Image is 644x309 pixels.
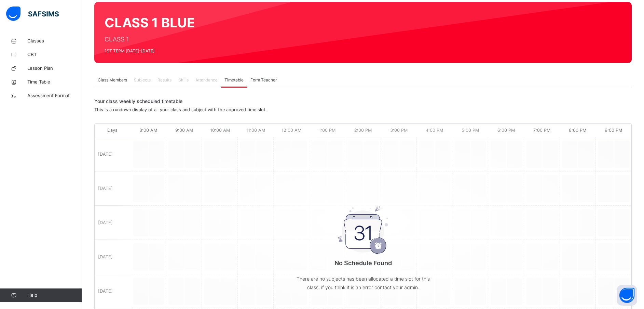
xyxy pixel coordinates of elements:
[27,38,82,44] span: Classes
[417,124,453,137] div: 4:00 PM
[452,124,488,137] div: 5:00 PM
[274,124,310,137] div: 12:00 AM
[238,124,274,137] div: 11:00 AM
[295,187,431,305] div: No Schedule Found
[202,124,238,137] div: 10:00 AM
[27,292,82,299] span: Help
[338,206,389,255] img: gery-calendar.52d17cb8ce316cacc015ad16d2b21a25.svg
[94,107,267,112] span: This is a rundown display of all your class and subject with the approved time slot.
[178,77,189,83] span: Skills
[27,65,82,72] span: Lesson Plan
[157,77,172,83] span: Results
[134,77,151,83] span: Subjects
[27,79,82,86] span: Time Table
[295,274,431,292] p: There are no subjects has been allocated a time slot for this class, if you think it is an error ...
[195,77,218,83] span: Attendance
[617,285,637,306] button: Open asap
[224,77,244,83] span: Timetable
[166,124,202,137] div: 9:00 AM
[95,124,131,137] div: Days
[345,124,381,137] div: 2:00 PM
[250,77,277,83] span: Form Teacher
[595,124,631,137] div: 9:00 PM
[27,92,82,99] span: Assessment Format
[27,51,82,58] span: CBT
[524,124,560,137] div: 7:00 PM
[94,98,628,105] span: Your class weekly scheduled timetable
[381,124,417,137] div: 3:00 PM
[98,77,127,83] span: Class Members
[295,258,431,268] p: No Schedule Found
[131,124,166,137] div: 8:00 AM
[309,124,345,137] div: 1:00 PM
[560,124,596,137] div: 8:00 PM
[6,7,59,21] img: safsims
[488,124,524,137] div: 6:00 PM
